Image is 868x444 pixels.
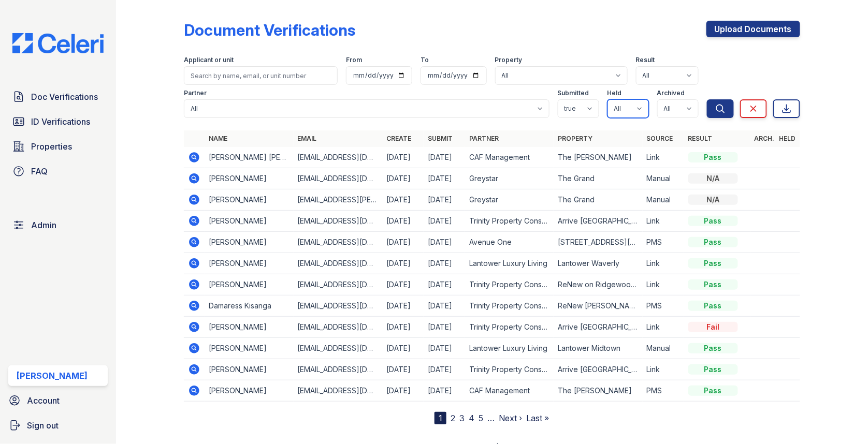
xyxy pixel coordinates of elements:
a: Next › [499,413,522,423]
td: Trinity Property Consultants [465,211,554,232]
div: Pass [688,237,738,247]
td: Arrive [GEOGRAPHIC_DATA] [554,211,642,232]
span: … [487,412,495,424]
td: [DATE] [424,338,465,359]
td: [DATE] [424,380,465,402]
td: ReNew [PERSON_NAME] Crossing [554,295,642,317]
td: PMS [643,295,684,317]
td: [DATE] [382,359,424,380]
td: [EMAIL_ADDRESS][DOMAIN_NAME] [294,147,382,168]
label: Held [607,89,622,97]
a: 5 [479,413,483,423]
td: [DATE] [424,274,465,295]
td: Link [643,211,684,232]
td: The Grand [554,168,642,189]
div: Pass [688,386,738,396]
a: Admin [8,215,108,235]
td: [DATE] [382,168,424,189]
td: The [PERSON_NAME] [554,147,642,168]
td: [EMAIL_ADDRESS][DOMAIN_NAME] [294,168,382,189]
div: 1 [435,412,446,424]
td: [DATE] [424,317,465,338]
td: [EMAIL_ADDRESS][DOMAIN_NAME] [294,359,382,380]
a: Doc Verifications [8,86,108,107]
td: Manual [643,338,684,359]
div: Pass [688,364,738,375]
td: [DATE] [424,232,465,253]
input: Search by name, email, or unit number [184,66,338,85]
a: Create [386,135,411,142]
div: N/A [688,173,738,184]
td: Link [643,317,684,338]
span: ID Verifications [31,115,90,128]
div: Fail [688,322,738,332]
label: Partner [184,89,207,97]
td: [DATE] [382,189,424,211]
a: Email [298,135,317,142]
td: [EMAIL_ADDRESS][DOMAIN_NAME] [294,380,382,402]
a: Properties [8,136,108,157]
div: Pass [688,258,738,269]
td: [DATE] [424,168,465,189]
td: [DATE] [382,338,424,359]
td: Manual [643,189,684,211]
td: Trinity Property Consultants [465,317,554,338]
td: Manual [643,168,684,189]
td: Arrive [GEOGRAPHIC_DATA] [554,359,642,380]
a: 4 [469,413,474,423]
td: CAF Management [465,380,554,402]
a: Result [688,135,713,142]
td: [EMAIL_ADDRESS][DOMAIN_NAME] [294,317,382,338]
td: [EMAIL_ADDRESS][DOMAIN_NAME] [294,211,382,232]
span: Account [27,394,60,407]
td: [PERSON_NAME] [205,317,293,338]
td: [EMAIL_ADDRESS][DOMAIN_NAME] [294,295,382,317]
td: [PERSON_NAME] [205,189,293,211]
label: Result [636,56,655,64]
td: [DATE] [424,211,465,232]
td: [DATE] [382,232,424,253]
div: Pass [688,152,738,162]
td: PMS [643,380,684,402]
td: [DATE] [424,189,465,211]
td: Link [643,359,684,380]
td: [DATE] [382,147,424,168]
label: Archived [657,89,685,97]
td: Trinity Property Consultants [465,295,554,317]
td: [STREET_ADDRESS][PERSON_NAME] [554,232,642,253]
span: Properties [31,140,72,153]
td: Greystar [465,189,554,211]
div: Pass [688,343,738,353]
span: FAQ [31,165,48,177]
td: [PERSON_NAME] [205,253,293,274]
div: Pass [688,301,738,311]
td: [DATE] [382,380,424,402]
a: Last » [526,413,549,423]
a: 2 [451,413,455,423]
td: [PERSON_NAME] [205,168,293,189]
td: [PERSON_NAME] [PERSON_NAME] [205,147,293,168]
a: FAQ [8,161,108,182]
span: Doc Verifications [31,91,98,103]
td: [EMAIL_ADDRESS][DOMAIN_NAME] [294,338,382,359]
label: Submitted [558,89,589,97]
td: [EMAIL_ADDRESS][DOMAIN_NAME] [294,253,382,274]
a: Submit [428,135,453,142]
td: Trinity Property Consultants [465,359,554,380]
td: [DATE] [382,295,424,317]
td: [DATE] [424,147,465,168]
td: PMS [643,232,684,253]
td: ReNew on Ridgewood Apartments and [GEOGRAPHIC_DATA] [554,274,642,295]
a: Upload Documents [706,21,800,37]
a: Sign out [4,415,112,436]
td: [DATE] [424,359,465,380]
td: The Grand [554,189,642,211]
label: Property [495,56,523,64]
a: 3 [459,413,465,423]
td: [PERSON_NAME] [205,338,293,359]
td: Link [643,147,684,168]
a: ID Verifications [8,111,108,132]
a: Partner [469,135,499,142]
td: [DATE] [382,317,424,338]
